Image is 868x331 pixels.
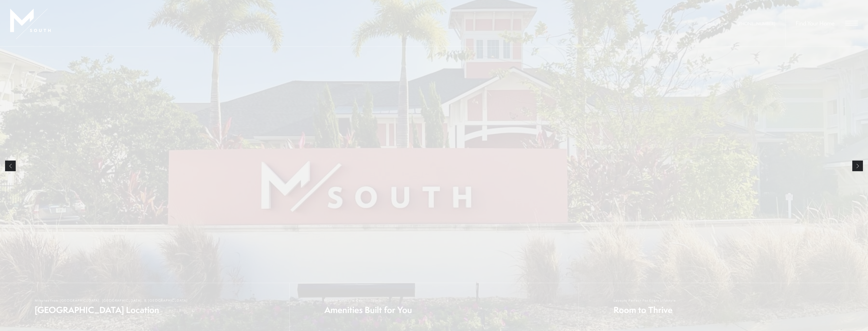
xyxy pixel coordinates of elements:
a: Layouts Perfect For Every Lifestyle [579,283,868,331]
span: Minutes from [GEOGRAPHIC_DATA], [GEOGRAPHIC_DATA], & [GEOGRAPHIC_DATA] [35,298,188,303]
a: Next [852,161,863,171]
span: Modern Lifestyle Centric Spaces [324,298,412,303]
a: Modern Lifestyle Centric Spaces [289,283,579,331]
span: [PHONE_NUMBER] [738,21,775,26]
a: Book a Tour [706,21,727,26]
button: Open Menu [845,21,858,25]
span: Room to Thrive [614,304,676,316]
span: Amenities Built for You [324,304,412,316]
a: Previous [5,161,16,171]
span: [GEOGRAPHIC_DATA] Location [35,304,188,316]
a: Call Us at 813-570-8014 [738,21,775,26]
a: Find Your Home [796,19,835,27]
span: Layouts Perfect For Every Lifestyle [614,298,676,303]
img: MSouth [10,9,51,39]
